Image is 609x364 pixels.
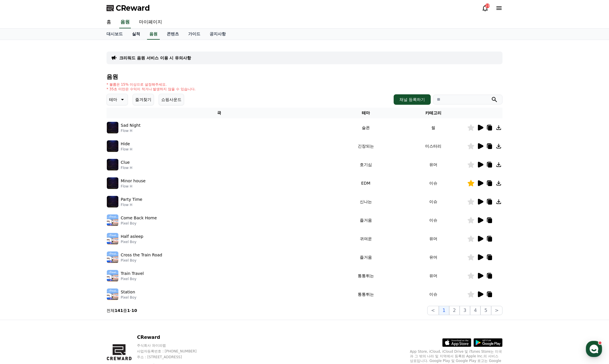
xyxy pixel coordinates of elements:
td: 귀여운 [332,229,400,248]
img: music [107,214,118,226]
button: 1 [439,306,449,315]
a: 대화 [38,183,75,198]
a: 음원 [147,29,160,40]
button: 즐겨찾기 [133,94,154,105]
a: 가이드 [184,29,205,40]
h4: 음원 [107,73,502,80]
td: 즐거움 [332,248,400,266]
p: Flow H [121,147,132,152]
td: 유머 [399,266,467,285]
td: 유머 [399,155,467,174]
a: 실적 [127,29,145,40]
p: Flow H [121,128,140,133]
p: Train Travel [121,271,144,277]
span: 설정 [89,192,96,197]
img: music [107,251,118,263]
p: Minor house [121,178,146,184]
td: 긴장되는 [332,137,400,155]
button: < [427,306,439,315]
td: 신나는 [332,192,400,211]
p: 주소 : [STREET_ADDRESS] [137,355,208,359]
a: 홈 [102,16,116,28]
p: CReward [137,334,208,341]
span: 홈 [18,192,22,197]
button: 3 [460,306,470,315]
td: 유머 [399,248,467,266]
p: Pixel Boy [121,258,162,263]
button: 테마 [107,94,128,105]
button: 채널 등록하기 [394,94,431,105]
p: Clue [121,159,130,166]
p: Flow H [121,166,132,170]
p: Flow H [121,184,146,189]
img: music [107,196,118,207]
button: 4 [470,306,480,315]
p: Sad Night [121,122,140,128]
td: 호기심 [332,155,400,174]
strong: 10 [131,308,137,313]
td: 유머 [399,229,467,248]
p: Hide [121,141,130,147]
th: 카테고리 [399,108,467,118]
img: music [107,233,118,244]
p: 주식회사 와이피랩 [137,343,208,348]
span: 대화 [53,192,60,197]
img: music [107,177,118,189]
p: Station [121,289,135,295]
td: EDM [332,174,400,192]
p: * 볼륨은 15% 이상으로 설정해주세요. [107,82,196,87]
strong: 1 [127,308,130,313]
img: music [107,159,118,170]
p: Flow H [121,203,142,207]
span: CReward [116,3,150,13]
a: 대시보드 [102,29,127,40]
td: 통통튀는 [332,266,400,285]
a: 크리워드 음원 서비스 이용 시 유의사항 [119,55,191,61]
img: music [107,288,118,300]
img: music [107,122,118,133]
button: 쇼핑사운드 [159,94,184,105]
p: Pixel Boy [121,295,136,300]
th: 테마 [332,108,400,118]
a: 홈 [2,183,38,198]
img: music [107,270,118,282]
button: > [491,306,502,315]
p: Come Back Home [121,215,157,221]
p: * 35초 미만은 수익이 적거나 발생하지 않을 수 있습니다. [107,87,196,91]
a: 콘텐츠 [162,29,184,40]
td: 이슈 [399,192,467,211]
p: Half asleep [121,234,143,240]
td: 썰 [399,118,467,137]
button: 2 [449,306,460,315]
p: Party Time [121,196,142,203]
p: 사업자등록번호 : [PHONE_NUMBER] [137,349,208,354]
strong: 141 [115,308,123,313]
p: Cross the Train Road [121,252,162,258]
a: 19 [482,5,489,12]
a: CReward [107,3,150,13]
td: 통통튀는 [332,285,400,304]
a: 설정 [75,183,111,198]
p: 테마 [109,95,117,104]
p: Pixel Boy [121,277,144,281]
td: 슬픈 [332,118,400,137]
td: 이슈 [399,285,467,304]
td: 이슈 [399,174,467,192]
div: 19 [485,3,490,8]
th: 곡 [107,108,332,118]
p: Pixel Boy [121,221,157,226]
a: 마이페이지 [134,16,167,28]
button: 5 [480,306,491,315]
p: 전체 중 - [107,308,137,313]
p: Pixel Boy [121,240,143,244]
td: 이슈 [399,211,467,229]
a: 음원 [119,16,131,28]
td: 즐거움 [332,211,400,229]
td: 미스터리 [399,137,467,155]
a: 공지사항 [205,29,230,40]
img: music [107,140,118,152]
